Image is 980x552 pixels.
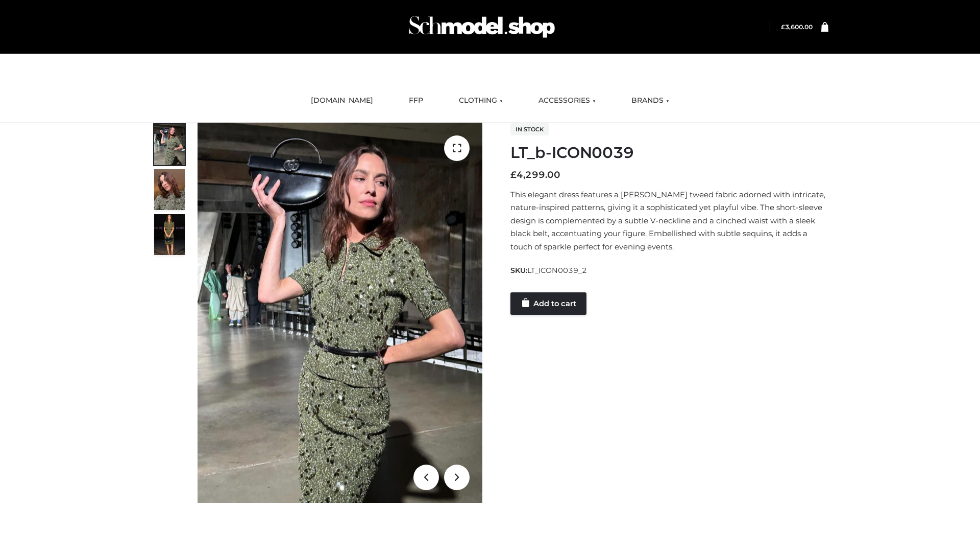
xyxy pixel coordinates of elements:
[531,89,603,112] a: ACCESSORIES
[451,89,510,112] a: CLOTHING
[510,169,560,180] bdi: 4,299.00
[781,23,813,31] a: £3,600.00
[510,123,549,135] span: In stock
[624,89,677,112] a: BRANDS
[405,7,558,47] img: Schmodel Admin 964
[510,144,828,162] h1: LT_b-ICON0039
[510,292,586,315] a: Add to cart
[510,264,588,277] span: SKU:
[781,23,785,31] span: £
[303,89,381,112] a: [DOMAIN_NAME]
[154,124,185,165] img: Screenshot-2024-10-29-at-6.59.56%E2%80%AFPM.jpg
[510,169,517,180] span: £
[154,214,185,255] img: Screenshot-2024-10-29-at-7.00.09%E2%80%AFPM.jpg
[154,169,185,210] img: Screenshot-2024-10-29-at-7.00.03%E2%80%AFPM.jpg
[198,123,482,503] img: LT_b-ICON0039
[527,266,587,275] span: LT_ICON0039_2
[401,89,431,112] a: FFP
[781,23,813,31] bdi: 3,600.00
[510,188,828,254] p: This elegant dress features a [PERSON_NAME] tweed fabric adorned with intricate, nature-inspired ...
